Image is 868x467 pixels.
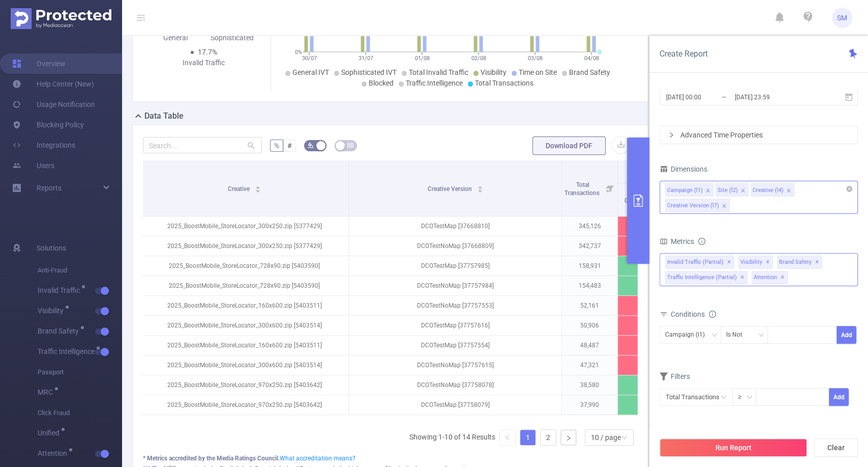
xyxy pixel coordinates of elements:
[777,256,822,269] span: Brand Safety
[660,237,694,245] span: Metrics
[140,336,349,355] p: 2025_BoostMobile_StoreLocator_160x600.zip [5403511]
[752,271,788,284] span: Attention
[618,395,673,415] p: 1.9%
[12,74,94,94] a: Help Center (New)
[618,216,673,236] p: 4%
[38,307,67,314] span: Visibility
[665,256,734,269] span: Invalid Traffic (partial)
[12,94,95,115] a: Usage Notification
[369,79,394,87] span: Blocked
[660,126,857,144] div: icon: rightAdvanced Time Properties
[38,362,122,382] span: Passport
[726,326,750,343] div: Is Not
[740,271,744,284] span: ✕
[665,199,730,212] li: Creative Version (l7)
[618,256,673,276] p: 2%
[846,186,852,192] i: icon: close-circle
[475,79,533,87] span: Total Transactions
[667,184,703,197] div: Campaign (l1)
[560,429,577,446] li: Next Page
[618,316,673,335] p: 4%
[349,375,561,395] p: DCOTestNoMap [37758078]
[603,160,617,216] i: Filter menu
[12,135,75,155] a: Integrations
[562,316,617,335] p: 50,906
[38,327,82,335] span: Brand Safety
[144,110,184,122] h2: Data Table
[140,316,349,335] p: 2025_BoostMobile_StoreLocator_300x600.zip [5403514]
[477,184,483,187] i: icon: caret-up
[143,455,280,462] b: * Metrics accredited by the Media Ratings Council.
[38,260,122,281] span: Anti-Fraud
[255,184,260,187] i: icon: caret-up
[504,434,511,441] i: icon: left
[727,256,731,268] span: ✕
[140,236,349,256] p: 2025_BoostMobile_StoreLocator_300x250.zip [5377429]
[519,68,557,76] span: Time on Site
[12,115,84,135] a: Blocking Policy
[837,8,847,28] span: SM
[38,403,122,423] span: Click Fraud
[540,429,556,446] li: 2
[349,395,561,415] p: DCOTestMap [37758079]
[562,296,617,315] p: 52,161
[140,256,349,276] p: 2025_BoostMobile_StoreLocator_728x90.zip [5403590]
[255,188,260,191] i: icon: caret-down
[38,348,98,355] span: Traffic Intelligence
[349,336,561,355] p: DCOTestMap [37757554]
[660,165,707,173] span: Dimensions
[349,256,561,276] p: DCOTestMap [37757985]
[829,388,849,406] button: Add
[409,429,495,446] li: Showing 1-10 of 14 Results
[528,55,543,62] tspan: 03/08
[562,236,617,256] p: 342,737
[665,271,747,284] span: Traffic Intelligence (partial)
[520,430,535,445] a: 1
[715,183,749,197] li: Site (l2)
[705,188,710,194] i: icon: close
[140,216,349,236] p: 2025_BoostMobile_StoreLocator_300x250.zip [5377429]
[766,256,770,268] span: ✕
[751,183,794,197] li: Creative (l4)
[143,137,262,153] input: Search...
[781,271,785,284] span: ✕
[668,132,674,138] i: icon: right
[660,438,807,457] button: Run Report
[204,33,261,43] div: Sophisticated
[287,142,292,150] span: #
[709,311,716,318] i: icon: info-circle
[140,276,349,295] p: 2025_BoostMobile_StoreLocator_728x90.zip [5403590]
[38,389,56,396] span: MRC
[140,296,349,315] p: 2025_BoostMobile_StoreLocator_160x600.zip [5403511]
[786,188,791,194] i: icon: close
[665,90,747,104] input: Start date
[698,238,705,245] i: icon: info-circle
[753,184,784,197] div: Creative (l4)
[409,68,468,76] span: Total Invalid Traffic
[562,256,617,276] p: 158,931
[758,332,764,339] i: icon: down
[738,389,749,405] div: ≥
[667,199,719,212] div: Creative Version (l7)
[37,238,66,258] span: Solutions
[734,90,816,104] input: End date
[711,332,717,339] i: icon: down
[562,395,617,415] p: 37,990
[349,316,561,335] p: DCOTestMap [37757616]
[349,296,561,315] p: DCOTestNoMap [37757553]
[140,375,349,395] p: 2025_BoostMobile_StoreLocator_970x250.zip [5403642]
[618,336,673,355] p: 4%
[349,355,561,375] p: DCOTestNoMap [37757615]
[660,49,708,59] span: Create Report
[598,49,601,56] tspan: 0
[722,203,727,209] i: icon: close
[471,55,486,62] tspan: 02/08
[562,375,617,395] p: 38,580
[562,216,617,236] p: 345,126
[618,296,673,315] p: 3.9%
[11,8,111,29] img: Protected Media
[814,438,858,457] button: Clear
[347,142,353,148] i: icon: table
[38,287,83,294] span: Invalid Traffic
[274,142,279,150] span: %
